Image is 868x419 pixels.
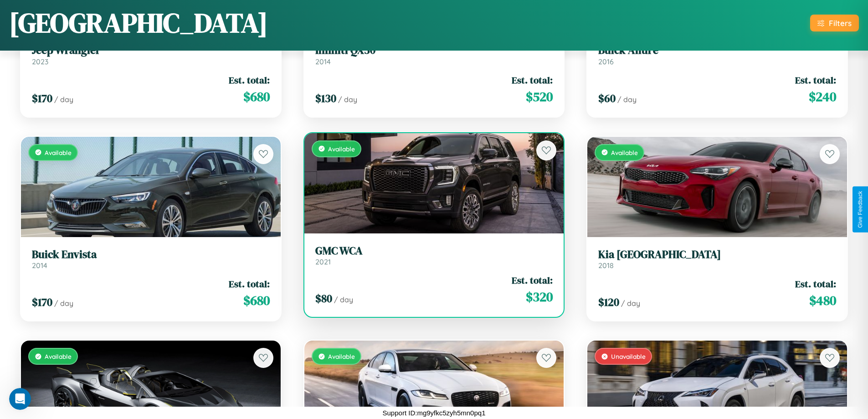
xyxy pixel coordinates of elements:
span: 2021 [315,257,331,266]
span: Est. total: [795,73,836,87]
span: $ 170 [32,295,52,310]
span: Available [328,145,355,153]
a: Kia [GEOGRAPHIC_DATA]2018 [598,248,836,270]
span: Available [45,149,72,156]
span: 2016 [598,57,614,66]
span: / day [54,299,73,308]
h1: [GEOGRAPHIC_DATA] [9,4,268,41]
span: $ 520 [526,88,553,106]
span: $ 320 [526,288,553,306]
span: / day [621,299,640,308]
h3: Kia [GEOGRAPHIC_DATA] [598,248,836,261]
span: $ 240 [809,88,836,106]
span: $ 130 [315,91,336,106]
span: 2023 [32,57,48,66]
span: Available [328,352,355,360]
p: Support ID: mg9yfkc5zyh5mn0pq1 [383,407,486,419]
span: / day [54,95,73,104]
span: / day [617,95,637,104]
span: $ 680 [243,291,270,310]
a: GMC WCA2021 [315,244,553,267]
span: Available [611,149,638,156]
span: / day [338,95,357,104]
div: Filters [829,18,852,28]
span: 2014 [315,57,331,66]
a: Infiniti QX302014 [315,44,553,66]
span: $ 80 [315,291,332,306]
h3: GMC WCA [315,244,553,258]
iframe: Intercom live chat [9,388,31,410]
span: Est. total: [229,73,270,87]
span: $ 120 [598,295,619,310]
h3: Jeep Wrangler [32,44,270,57]
h3: Buick Envista [32,248,270,261]
span: $ 170 [32,91,52,106]
h3: Infiniti QX30 [315,44,553,57]
span: Est. total: [512,73,553,87]
span: 2018 [598,261,614,270]
button: Filters [810,15,859,31]
div: Give Feedback [857,191,863,228]
span: $ 480 [809,291,836,310]
span: Unavailable [611,352,646,360]
span: $ 60 [598,91,616,106]
span: Est. total: [512,274,553,287]
span: Available [45,352,72,360]
a: Jeep Wrangler2023 [32,44,270,66]
span: 2014 [32,261,47,270]
span: / day [334,295,353,304]
span: Est. total: [229,277,270,290]
a: Buick Envista2014 [32,248,270,270]
span: $ 680 [243,88,270,106]
span: Est. total: [795,277,836,290]
h3: Buick Allure [598,44,836,57]
a: Buick Allure2016 [598,44,836,66]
